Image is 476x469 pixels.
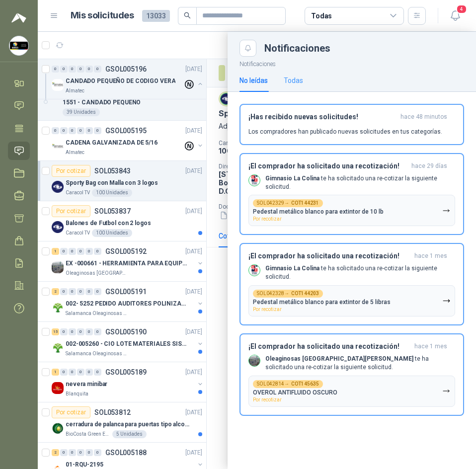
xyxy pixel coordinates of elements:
[11,12,26,24] img: Logo peakr
[253,208,384,215] p: Pedestal metálico blanco para extintor de 10 lb
[265,264,455,281] p: te ha solicitado una re-cotizar la siguiente solicitud.
[456,4,467,14] span: 4
[291,382,319,387] b: COT145635
[239,104,464,145] button: ¡Has recibido nuevas solicitudes!hace 48 minutos Los compradores han publicado nuevas solicitudes...
[249,175,260,186] img: Company Logo
[248,195,455,226] button: SOL042329→COT144231Pedestal metálico blanco para extintor de 10 lbPor recotizar
[248,113,397,121] h3: ¡Has recibido nuevas solicitudes!
[400,113,447,121] span: hace 48 minutos
[184,12,191,19] span: search
[265,174,455,191] p: te ha solicitado una re-cotizar la siguiente solicitud.
[291,291,319,296] b: COT144203
[239,243,464,325] button: ¡El comprador ha solicitado una recotización!hace 1 mes Company LogoGimnasio La Colina te ha soli...
[239,333,464,416] button: ¡El comprador ha solicitado una recotización!hace 1 mes Company LogoOleaginosas [GEOGRAPHIC_DATA]...
[249,265,260,276] img: Company Logo
[253,380,323,388] div: SOL042814 →
[253,299,391,306] p: Pedestal metálico blanco para extintor de 5 libras
[248,376,455,407] button: SOL042814→COT145635OVEROL ANTIFLUIDO OSCUROPor recotizar
[284,75,303,86] div: Todas
[249,355,260,366] img: Company Logo
[414,342,447,351] span: hace 1 mes
[248,285,455,316] button: SOL042328→COT144203Pedestal metálico blanco para extintor de 5 librasPor recotizar
[248,342,410,351] h3: ¡El comprador ha solicitado una recotización!
[253,389,337,396] p: OVEROL ANTIFLUIDO OSCURO
[142,10,170,22] span: 13033
[265,355,455,372] p: te ha solicitado una re-cotizar la siguiente solicitud.
[248,162,407,170] h3: ¡El comprador ha solicitado una recotización!
[228,57,476,69] p: Notificaciones
[248,127,442,136] p: Los compradores han publicado nuevas solicitudes en tus categorías.
[253,307,282,312] span: Por recotizar
[239,153,464,235] button: ¡El comprador ha solicitado una recotización!hace 29 días Company LogoGimnasio La Colina te ha so...
[248,252,410,260] h3: ¡El comprador ha solicitado una recotización!
[264,43,464,53] div: Notificaciones
[265,265,319,272] b: Gimnasio La Colina
[253,397,282,402] span: Por recotizar
[253,290,323,298] div: SOL042328 →
[411,162,447,170] span: hace 29 días
[253,216,282,222] span: Por recotizar
[239,75,268,86] div: No leídas
[239,40,256,57] button: Close
[446,7,464,25] button: 4
[9,36,28,55] img: Company Logo
[265,355,413,362] b: Oleaginosas [GEOGRAPHIC_DATA][PERSON_NAME]
[71,8,134,23] h1: Mis solicitudes
[265,175,319,182] b: Gimnasio La Colina
[291,201,319,206] b: COT144231
[253,199,323,207] div: SOL042329 →
[414,252,447,260] span: hace 1 mes
[311,10,332,21] div: Todas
